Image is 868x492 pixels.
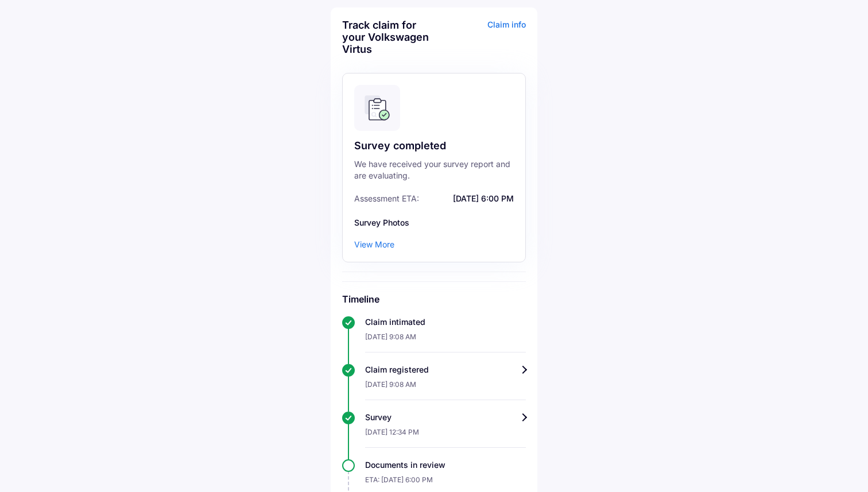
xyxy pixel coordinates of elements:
[422,193,514,204] span: [DATE] 6:00 PM
[365,412,526,423] div: Survey
[354,193,419,204] span: Assessment ETA:
[365,459,526,471] div: Documents in review
[365,316,526,328] div: Claim intimated
[354,158,514,181] div: We have received your survey report and are evaluating.
[365,364,526,375] div: Claim registered
[365,328,526,352] div: [DATE] 9:08 AM
[354,217,514,228] div: Survey Photos
[342,19,431,55] div: Track claim for your Volkswagen Virtus
[354,139,514,153] div: Survey completed
[365,423,526,448] div: [DATE] 12:34 PM
[365,375,526,400] div: [DATE] 9:08 AM
[354,239,394,250] div: View More
[342,293,526,305] h6: Timeline
[437,19,526,64] div: Claim info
